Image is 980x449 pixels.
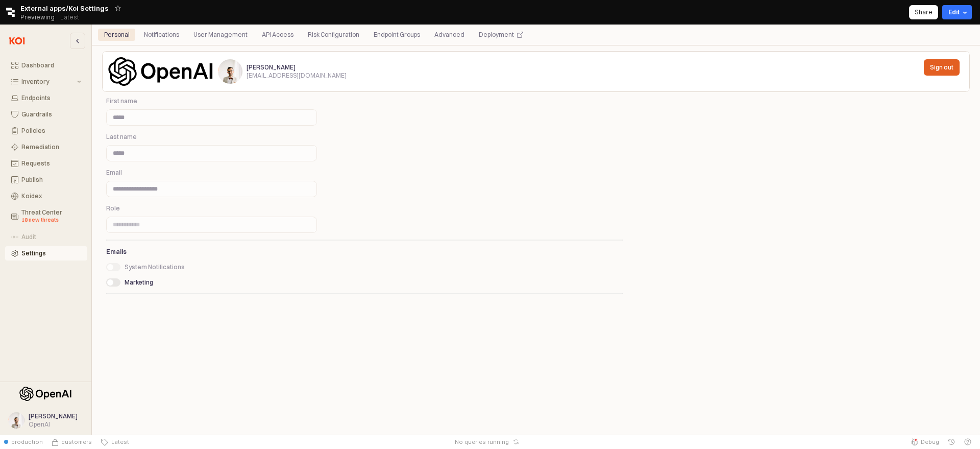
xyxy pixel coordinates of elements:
[921,438,939,446] span: Debug
[915,8,933,16] p: Share
[5,75,87,89] button: Inventory
[21,94,81,102] div: Endpoints
[20,12,55,22] span: Previewing
[5,58,87,73] button: Dashboard
[21,62,81,69] div: Dashboard
[106,169,122,176] span: Email
[5,173,87,187] button: Publish
[55,10,85,25] button: Releases and History
[125,263,185,271] span: System Notifications
[20,10,85,25] div: Previewing Latest
[5,189,87,203] button: Koidex
[21,111,81,118] div: Guardrails
[20,3,109,13] span: External apps/Koi Settings
[5,140,87,154] button: Remediation
[61,438,92,446] span: customers
[106,248,127,255] strong: Emails
[104,29,130,41] div: Personal
[5,124,87,138] button: Policies
[144,29,179,41] div: Notifications
[193,29,248,41] div: User Management
[21,216,81,224] div: 18 new threats
[21,78,75,85] div: Inventory
[106,97,137,105] span: First name
[21,209,81,224] div: Threat Center
[247,63,296,71] span: [PERSON_NAME]
[21,144,81,151] div: Remediation
[906,435,943,449] button: Debug
[960,435,976,449] button: Help
[21,250,81,257] div: Settings
[106,133,137,140] span: Last name
[302,29,365,41] div: Risk Configuration
[5,230,87,244] button: Audit
[924,59,960,76] button: Sign out
[256,29,300,41] div: API Access
[247,72,347,80] div: [EMAIL_ADDRESS][DOMAIN_NAME]
[47,435,96,449] button: Source Control
[98,29,136,41] div: Personal
[21,127,81,134] div: Policies
[187,29,254,41] div: User Management
[5,107,87,122] button: Guardrails
[96,435,133,449] button: Latest
[21,233,81,241] div: Audit
[21,160,81,167] div: Requests
[367,29,426,41] div: Endpoint Groups
[455,438,509,446] span: No queries running
[11,438,43,446] span: production
[5,205,87,228] button: Threat Center
[21,193,81,200] div: Koidex
[308,29,359,41] div: Risk Configuration
[5,246,87,261] button: Settings
[106,204,120,212] span: Role
[434,29,464,41] div: Advanced
[930,63,953,72] p: Sign out
[479,29,514,41] div: Deployment
[943,435,960,449] button: History
[262,29,293,41] div: API Access
[909,5,938,19] button: Share app
[29,412,78,420] span: [PERSON_NAME]
[374,29,420,41] div: Endpoint Groups
[473,29,529,41] div: Deployment
[113,3,123,13] button: Add app to favorites
[92,25,980,435] main: App Frame
[29,420,78,429] div: OpenAI
[138,29,185,41] div: Notifications
[5,156,87,171] button: Requests
[21,176,81,183] div: Publish
[428,29,471,41] div: Advanced
[125,278,153,286] span: Marketing
[511,439,521,445] button: Reset app state
[942,5,972,19] button: Edit
[5,91,87,105] button: Endpoints
[108,438,129,446] span: Latest
[60,13,79,21] p: Latest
